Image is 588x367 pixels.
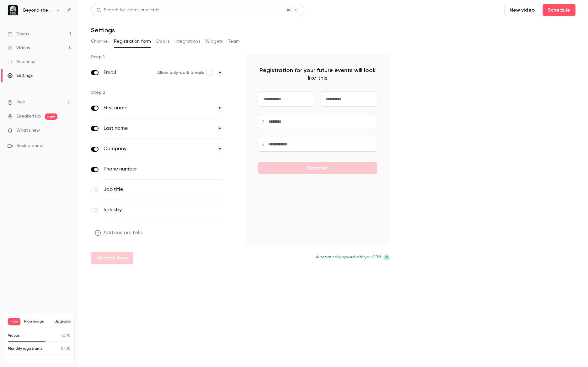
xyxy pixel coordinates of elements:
[504,4,540,16] button: New video
[205,36,223,46] button: Widgets
[61,346,71,352] p: / 30
[91,54,235,60] p: Step 1
[104,206,197,214] label: Industry
[8,99,71,106] li: help-dropdown-opener
[96,7,159,13] div: Search for videos or events
[156,36,169,46] button: Emails
[16,113,41,120] a: SpeakerHub
[8,333,20,338] p: Videos
[104,104,211,112] label: First name
[8,5,18,15] img: Beyond the Bid
[8,346,43,352] p: Monthly registrants
[91,89,235,96] p: Step 2
[316,254,381,260] span: Automatically synced with your CRM
[104,69,152,76] label: Email
[8,45,30,51] div: Videos
[91,227,147,239] button: Add custom field
[62,334,64,338] span: 6
[24,319,51,324] span: Plan usage
[8,31,29,37] div: Events
[16,127,40,134] span: What's new
[62,333,71,338] p: / 10
[91,26,115,34] h1: Settings
[55,319,71,324] button: Upgrade
[228,36,240,46] button: Team
[104,186,197,193] label: Job title
[91,36,109,46] button: Channel
[8,318,20,325] span: Free
[23,7,53,13] h6: Beyond the Bid
[258,66,377,81] p: Registration for your future events will look like this
[16,99,25,106] span: Help
[104,165,197,173] label: Phone number
[8,59,35,65] div: Audience
[157,70,211,76] label: Allow only work emails
[104,145,211,153] label: Company
[543,4,575,16] button: Schedule
[104,125,211,132] label: Last name
[16,143,43,149] span: Book a demo
[174,36,200,46] button: Integrations
[8,72,33,79] div: Settings
[114,36,151,46] button: Registration form
[61,347,63,351] span: 0
[45,113,57,120] span: new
